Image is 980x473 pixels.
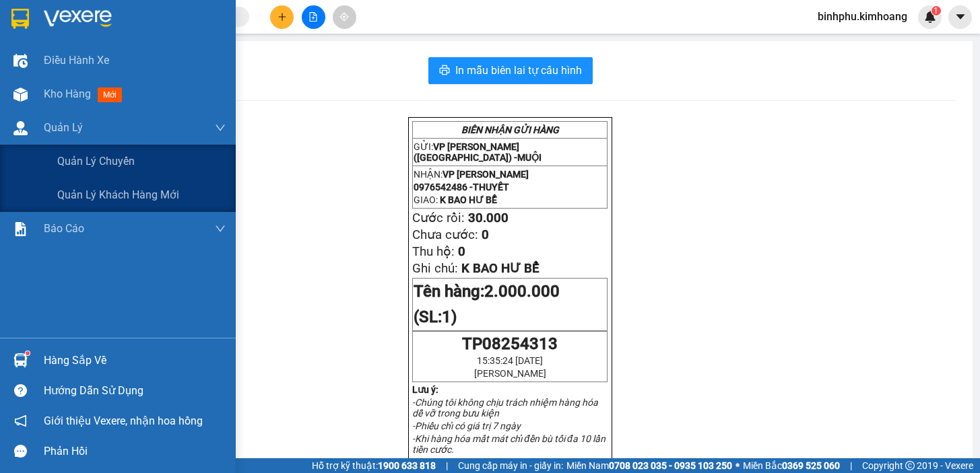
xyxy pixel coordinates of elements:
span: plus [277,12,287,22]
span: 0976542486 - [414,182,509,192]
span: In mẫu biên lai tự cấu hình [455,62,582,79]
p: NHẬN: [414,169,606,180]
span: Báo cáo [44,220,84,237]
button: caret-down [948,5,972,29]
span: 2.000.000 (SL: [414,282,560,326]
em: -Chúng tôi không chịu trách nhiệm hàng hóa dễ vỡ trong bưu kiện [412,397,598,419]
span: Cung cấp máy in - giấy in: [458,458,563,473]
button: aim [333,5,356,29]
div: Hàng sắp về [44,351,226,371]
img: logo-vxr [11,9,29,29]
span: file-add [308,12,318,22]
span: 15:35:24 [DATE] [477,355,543,366]
strong: BIÊN NHẬN GỬI HÀNG [461,124,559,135]
span: caret-down [954,11,967,23]
span: | [850,458,852,473]
span: down [215,122,226,133]
span: TP08254313 [462,334,558,353]
span: down [215,223,226,234]
button: printerIn mẫu biên lai tự cấu hình [428,57,593,84]
span: Quản lý chuyến [57,153,135,170]
span: message [14,445,27,458]
span: 1 [934,6,938,15]
span: K BAO HƯ BỂ [461,261,540,276]
span: THUYẾT [473,182,509,192]
span: VP [PERSON_NAME] [443,169,529,180]
strong: 0369 525 060 [782,460,840,471]
span: 1) [442,307,457,326]
span: Miền Bắc [743,458,840,473]
div: Hướng dẫn sử dụng [44,381,226,401]
span: binhphu.kimhoang [807,8,918,25]
span: ⚪️ [736,463,740,468]
sup: 1 [932,6,941,15]
span: Hỗ trợ kỹ thuật: [312,458,436,473]
img: warehouse-icon [13,87,28,102]
span: 0 [458,244,465,259]
sup: 1 [26,351,30,355]
p: GỬI: [414,141,606,163]
span: question-circle [14,384,27,397]
span: printer [439,65,450,77]
span: Kho hàng [44,87,91,100]
span: notification [14,414,27,427]
img: warehouse-icon [13,54,28,68]
em: -Phiếu chỉ có giá trị 7 ngày [412,421,521,431]
span: [PERSON_NAME] [474,368,546,379]
span: Tên hàng: [414,282,560,326]
span: aim [339,12,349,22]
span: | [446,458,448,473]
div: Phản hồi [44,441,226,462]
span: 30.000 [468,211,509,225]
span: 0 [482,227,489,242]
span: K BAO HƯ BỂ [440,194,497,205]
button: plus [270,5,294,29]
img: warehouse-icon [13,353,28,367]
strong: 1900 633 818 [378,460,436,471]
span: Giới thiệu Vexere, nhận hoa hồng [44,412,203,429]
span: MUỘI [517,152,542,163]
img: solution-icon [13,222,28,236]
img: icon-new-feature [924,11,936,23]
span: Thu hộ: [412,244,455,259]
span: Chưa cước: [412,227,478,242]
span: Điều hành xe [44,52,109,69]
strong: Lưu ý: [412,384,438,395]
em: -Khi hàng hóa mất mát chỉ đền bù tối đa 10 lần tiền cước. [412,433,606,455]
button: file-add [302,5,325,29]
img: warehouse-icon [13,121,28,135]
span: Quản Lý [44,119,83,136]
span: GIAO: [414,194,497,205]
span: copyright [905,461,915,470]
span: Quản lý khách hàng mới [57,186,179,203]
span: Ghi chú: [412,261,458,276]
span: VP [PERSON_NAME] ([GEOGRAPHIC_DATA]) - [414,141,542,163]
span: Miền Nam [566,458,732,473]
strong: 0708 023 035 - 0935 103 250 [609,460,732,471]
span: mới [98,87,122,102]
span: Cước rồi: [412,211,465,225]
